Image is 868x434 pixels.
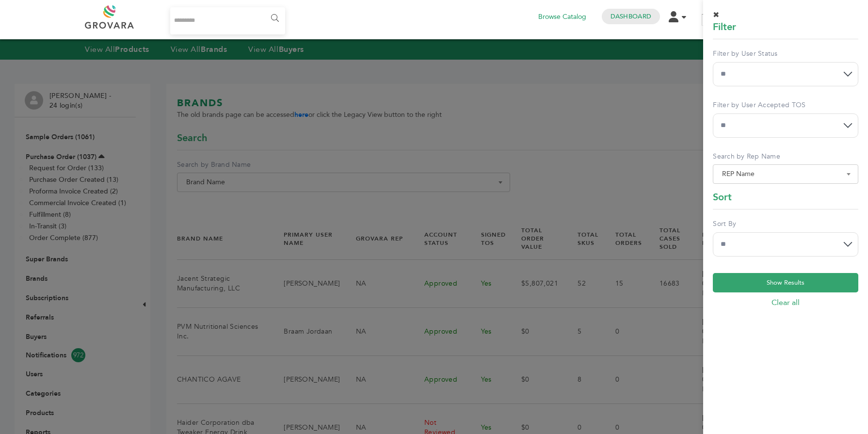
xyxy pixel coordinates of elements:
[170,7,285,34] input: Search...
[713,273,858,292] button: Show Results
[718,167,853,181] span: REP Name
[713,10,719,20] span: ✖
[713,191,732,204] span: Sort
[611,12,651,21] a: Dashboard
[713,152,858,161] label: Search by Rep Name
[713,164,858,184] span: REP Name
[713,20,736,34] span: Filter
[713,219,858,229] label: Sort By
[538,12,586,22] a: Browse Catalog
[713,297,858,308] a: Clear all
[713,49,858,59] label: Filter by User Status
[713,100,858,110] label: Filter by User Accepted TOS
